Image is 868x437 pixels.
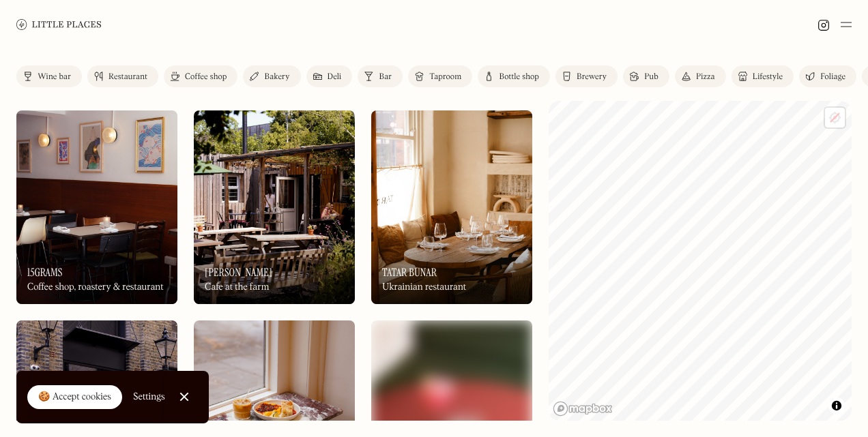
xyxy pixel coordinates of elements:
[328,73,342,81] div: Deli
[379,73,392,81] div: Bar
[753,73,783,81] div: Lifestyle
[133,382,165,412] a: Settings
[16,110,177,303] img: 15grams
[205,266,272,279] h3: [PERSON_NAME]
[553,401,613,417] a: Mapbox homepage
[133,392,165,402] div: Settings
[171,383,198,410] a: Close Cookie Popup
[243,65,300,87] a: Bakery
[27,282,164,293] div: Coffee shop, roastery & restaurant
[408,65,472,87] a: Taproom
[185,73,227,81] div: Coffee shop
[577,73,607,81] div: Brewery
[108,73,147,81] div: Restaurant
[27,266,62,279] h3: 15grams
[499,73,539,81] div: Bottle shop
[194,110,355,303] a: Stepney'sStepney's[PERSON_NAME]Cafe at the farm
[799,65,856,87] a: Foliage
[555,65,618,87] a: Brewery
[27,385,122,410] a: 🍪 Accept cookies
[732,65,794,87] a: Lifestyle
[696,73,715,81] div: Pizza
[429,73,461,81] div: Taproom
[623,65,669,87] a: Pub
[87,65,158,87] a: Restaurant
[644,73,659,81] div: Pub
[194,110,355,303] img: Stepney's
[833,398,841,413] span: Toggle attribution
[549,101,852,421] canvas: Map
[205,282,269,293] div: Cafe at the farm
[38,391,111,404] div: 🍪 Accept cookies
[358,65,403,87] a: Bar
[264,73,289,81] div: Bakery
[825,108,845,127] button: Location not available
[164,65,237,87] a: Coffee shop
[306,65,353,87] a: Deli
[828,397,845,414] button: Toggle attribution
[371,110,532,303] a: Tatar BunarTatar BunarTatar BunarUkrainian restaurant
[371,110,532,303] img: Tatar Bunar
[675,65,726,87] a: Pizza
[478,65,550,87] a: Bottle shop
[382,266,437,279] h3: Tatar Bunar
[16,110,177,303] a: 15grams15grams15gramsCoffee shop, roastery & restaurant
[382,282,466,293] div: Ukrainian restaurant
[184,397,184,397] div: Close Cookie Popup
[16,65,82,87] a: Wine bar
[820,73,845,81] div: Foliage
[38,73,71,81] div: Wine bar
